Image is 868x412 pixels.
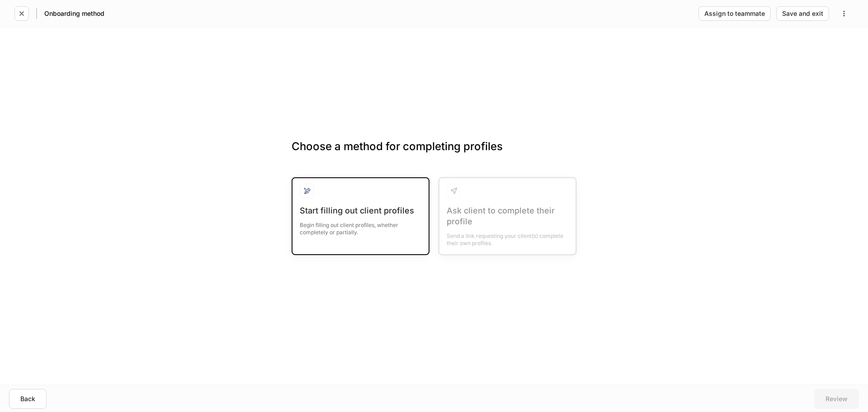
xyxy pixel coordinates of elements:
[698,6,771,21] button: Assign to teammate
[20,396,35,402] div: Back
[44,9,104,18] h5: Onboarding method
[704,10,765,17] div: Assign to teammate
[9,389,47,409] button: Back
[782,10,823,17] div: Save and exit
[292,139,576,168] h3: Choose a method for completing profiles
[300,216,421,236] div: Begin filling out client profiles, whether completely or partially.
[776,6,829,21] button: Save and exit
[300,205,421,216] div: Start filling out client profiles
